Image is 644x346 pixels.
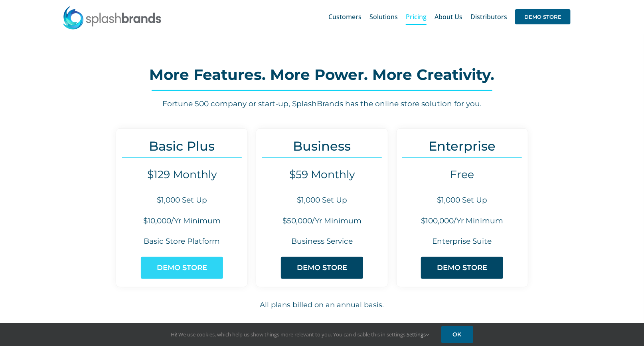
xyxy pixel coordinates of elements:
span: Solutions [369,14,398,20]
h6: Fortune 500 company or start-up, SplashBrands has the online store solution for you. [43,99,601,109]
a: OK [441,326,473,343]
a: DEMO STORE [421,257,503,279]
h6: $100,000/Yr Minimum [397,216,528,227]
a: DEMO STORE [141,257,223,279]
span: Pricing [406,14,427,20]
h4: $129 Monthly [116,168,247,181]
h2: More Features. More Power. More Creativity. [43,67,601,83]
h3: Enterprise [397,139,528,153]
h6: Basic Store Platform [116,236,247,247]
h3: Business [256,139,387,153]
nav: Main Menu [328,4,571,30]
h4: Free [397,168,528,181]
h6: $10,000/Yr Minimum [116,216,247,227]
h6: Enterprise Suite [397,236,528,247]
h6: Business Service [256,236,387,247]
h6: All plans billed on an annual basis. [43,300,601,310]
h3: Basic Plus [116,139,247,153]
span: DEMO STORE [157,264,207,272]
h6: $50,000/Yr Minimum [256,216,387,227]
a: Customers [328,4,362,30]
h6: $1,000 Set Up [256,195,387,206]
span: Distributors [470,14,507,20]
h4: $59 Monthly [256,168,387,181]
span: About Us [435,14,462,20]
h6: $1,000 Set Up [116,195,247,206]
span: Hi! We use cookies, which help us show things more relevant to you. You can disable this in setti... [171,331,429,338]
span: Customers [328,14,362,20]
a: Pricing [406,4,427,30]
h6: $1,000 Set Up [397,195,528,206]
a: Settings [407,331,429,338]
span: DEMO STORE [437,264,487,272]
span: DEMO STORE [515,9,571,24]
a: DEMO STORE [515,4,571,30]
img: SplashBrands.com Logo [62,6,162,30]
a: Distributors [470,4,507,30]
span: DEMO STORE [297,264,347,272]
a: DEMO STORE [281,257,363,279]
